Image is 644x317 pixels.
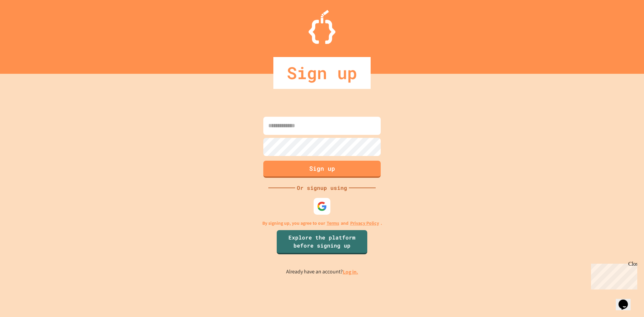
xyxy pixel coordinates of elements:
div: Sign up [273,57,371,89]
p: By signing up, you agree to our and . [262,220,382,227]
img: google-icon.svg [317,201,327,211]
a: Terms [327,220,339,227]
img: Logo.svg [309,10,335,44]
iframe: chat widget [588,261,637,289]
a: Log in. [343,268,358,275]
button: Sign up [263,161,381,178]
a: Privacy Policy [350,220,379,227]
iframe: chat widget [616,290,637,310]
a: Explore the platform before signing up [277,230,367,254]
p: Already have an account? [286,268,358,276]
div: Or signup using [295,184,349,192]
div: Chat with us now!Close [3,3,46,43]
